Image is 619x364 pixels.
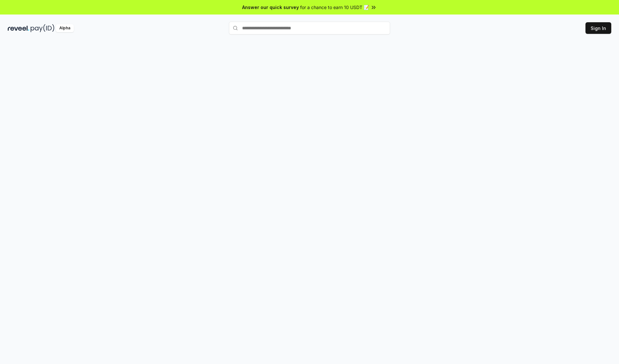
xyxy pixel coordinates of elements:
button: Sign In [585,22,611,34]
span: for a chance to earn 10 USDT 📝 [300,4,369,11]
div: Alpha [56,24,74,32]
img: pay_id [31,24,54,32]
span: Answer our quick survey [242,4,299,11]
img: reveel_dark [8,24,29,32]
